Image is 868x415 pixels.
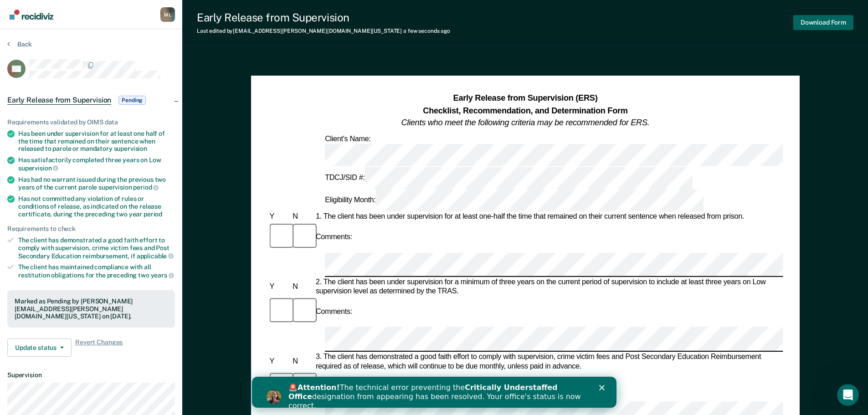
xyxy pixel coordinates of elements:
div: Y [267,282,291,292]
strong: Early Release from Supervision (ERS) [453,93,597,102]
div: Y [267,357,291,366]
button: Download Form [793,15,853,30]
div: Comments: [313,307,354,316]
div: 1. The client has been under supervision for at least one-half the time that remained on their cu... [313,213,783,222]
button: Update status [7,338,72,357]
div: The client has maintained compliance with all restitution obligations for the preceding two [18,263,175,279]
div: Has not committed any violation of rules or conditions of release, as indicated on the release ce... [18,195,175,218]
div: N [291,213,314,222]
div: N [291,282,314,292]
div: 2. The client has been under supervision for a minimum of three years on the current period of su... [313,278,783,297]
span: Pending [118,96,146,105]
button: Back [7,40,32,48]
div: Has satisfactorily completed three years on Low [18,156,175,172]
b: Attention! [46,6,88,15]
span: a few seconds ago [403,28,450,34]
div: TDCJ/SID #: [323,167,694,189]
span: applicable [137,252,174,260]
span: Early Release from Supervision [7,96,111,105]
div: Marked as Pending by [PERSON_NAME][EMAIL_ADDRESS][PERSON_NAME][DOMAIN_NAME][US_STATE] on [DATE]. [15,297,168,320]
em: Clients who meet the following criteria may be recommended for ERS. [401,118,649,127]
div: Close [347,8,356,14]
div: Has had no warrant issued during the previous two years of the current parole supervision [18,176,175,191]
div: The client has demonstrated a good faith effort to comply with supervision, crime victim fees and... [18,236,175,260]
dt: Supervision [7,371,175,379]
div: 🚨 The technical error preventing the designation from appearing has been resolved. Your office's ... [36,6,335,34]
div: Requirements validated by OIMS data [7,118,175,126]
iframe: Intercom live chat banner [252,377,616,408]
button: Profile dropdown button [160,7,175,22]
b: Critically Understaffed Office [36,6,306,24]
img: Recidiviz [10,10,53,20]
strong: Checklist, Recommendation, and Determination Form [423,106,627,115]
span: supervision [114,145,147,152]
span: supervision [18,164,58,172]
div: N [291,357,314,366]
span: Revert Changes [75,338,123,357]
div: M L [160,7,175,22]
div: Has been under supervision for at least one half of the time that remained on their sentence when... [18,130,175,153]
iframe: Intercom live chat [837,384,859,406]
div: Eligibility Month: [323,190,705,212]
div: Early Release from Supervision [197,11,450,24]
span: period [144,210,162,218]
div: Requirements to check [7,225,175,233]
span: years [151,272,174,279]
div: Comments: [313,233,354,242]
span: period [133,184,159,191]
div: Y [267,213,291,222]
div: Last edited by [EMAIL_ADDRESS][PERSON_NAME][DOMAIN_NAME][US_STATE] [197,28,450,34]
div: 3. The client has demonstrated a good faith effort to comply with supervision, crime victim fees ... [313,353,783,371]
